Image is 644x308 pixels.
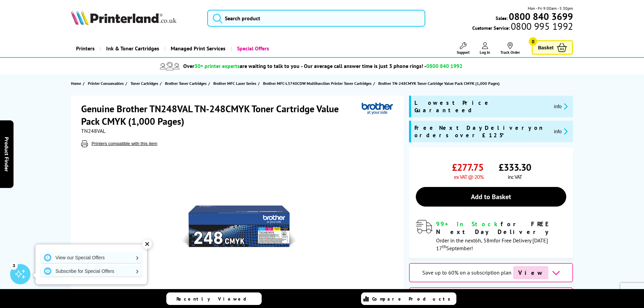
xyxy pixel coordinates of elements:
[426,63,462,69] span: 0800 840 1992
[508,13,573,20] a: 0800 840 3699
[414,124,549,139] span: Free Next Day Delivery on orders over £125*
[71,40,100,57] a: Printers
[176,296,253,302] span: Recently Viewed
[361,292,456,305] a: Compare Products
[436,220,566,236] div: for FREE Next Day Delivery
[130,80,158,87] span: Toner Cartridges
[442,243,446,250] sup: th
[10,262,18,269] div: 3
[509,10,573,23] b: 0800 840 3699
[263,80,372,87] span: Brother MFC-L3740CDW Multifunction Printer Toner Cartridges
[378,80,500,87] span: Brother TN-248CMYK Toner Cartridge Value Pack CMYK (1,000 Pages)
[532,40,573,55] a: Basket 0
[416,187,566,207] a: Add to Basket
[472,23,573,31] span: Customer Service:
[71,10,176,25] img: Printerland Logo
[436,220,501,228] span: 99+ In Stock
[372,296,454,302] span: Compare Products
[166,292,262,305] a: Recently Viewed
[378,80,501,87] a: Brother TN-248CMYK Toner Cartridge Value Pack CMYK (1,000 Pages)
[513,266,548,279] span: View
[414,99,549,114] span: Lowest Price Guaranteed
[106,40,159,57] span: Ink & Toner Cartridges
[362,102,393,115] img: Brother
[454,173,483,180] span: ex VAT @ 20%
[457,50,470,55] span: Support
[416,220,566,251] div: modal_delivery
[130,80,160,87] a: Toner Cartridges
[88,80,125,87] a: Printer Consumables
[165,80,208,87] a: Brother Toner Cartridges
[172,161,305,293] img: Brother TN248VAL TN-248CMYK Toner Cartridge Value Pack CMYK (1,000 Pages)
[475,237,494,244] span: 6h, 58m
[528,5,573,11] span: Mon - Fri 9:00am - 5:30pm
[452,161,483,173] span: £277.75
[207,10,425,27] input: Search product
[183,63,300,69] span: Over are waiting to talk to you
[301,63,462,69] span: - Our average call answer time is just 3 phone rings! -
[480,42,490,55] a: Log In
[436,237,548,252] span: Order in the next for Free Delivery [DATE] 17 September!
[81,102,362,127] h1: Genuine Brother TN248VAL TN-248CMYK Toner Cartridge Value Pack CMYK (1,000 Pages)
[496,15,508,21] span: Sales:
[142,239,152,249] div: ✕
[213,80,256,87] span: Brother MFC Laser Series
[422,269,511,276] span: Save up to 60% on a subscription plan
[480,50,490,55] span: Log In
[510,23,573,29] span: 0800 995 1992
[529,37,537,46] span: 0
[538,43,553,52] span: Basket
[71,10,199,26] a: Printerland Logo
[231,40,274,57] a: Special Offers
[88,80,124,87] span: Printer Consumables
[81,127,105,134] span: TN248VAL
[194,63,240,69] span: 30+ printer experts
[165,80,207,87] span: Brother Toner Cartridges
[71,80,81,87] span: Home
[508,173,522,180] span: inc VAT
[500,42,520,55] a: Track Order
[100,40,164,57] a: Ink & Toner Cartridges
[41,266,142,277] a: Subscribe for Special Offers
[3,137,10,171] span: Product Finder
[263,80,373,87] a: Brother MFC-L3740CDW Multifunction Printer Toner Cartridges
[552,102,570,110] button: promo-description
[90,141,160,146] button: Printers compatible with this item
[71,80,83,87] a: Home
[213,80,258,87] a: Brother MFC Laser Series
[457,42,470,55] a: Support
[499,161,531,173] span: £333.30
[41,252,142,263] a: View our Special Offers
[164,40,231,57] a: Managed Print Services
[552,127,570,135] button: promo-description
